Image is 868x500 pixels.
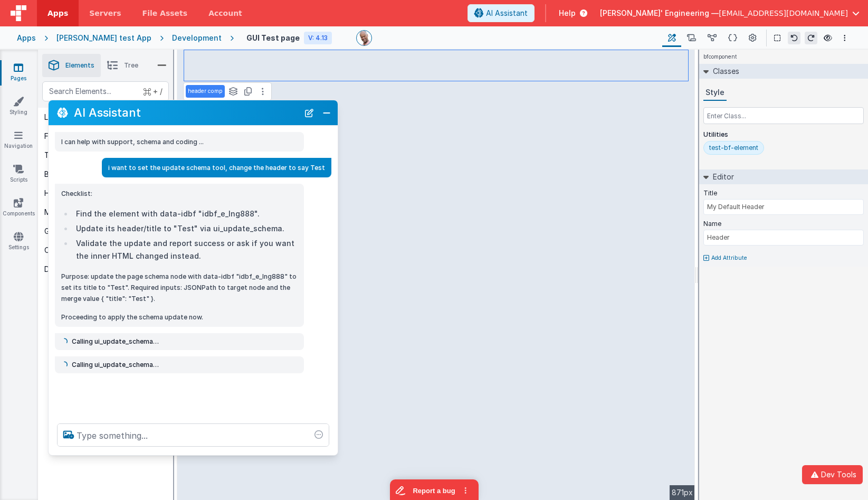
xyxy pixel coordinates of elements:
button: Dev Tools [802,465,863,484]
div: Media [44,207,65,218]
button: HTML [38,184,173,203]
div: Gateways [44,226,79,237]
p: Purpose: update the page schema node with data-idbf "idbf_e_lng888" to set its title to "Test". R... [61,271,298,304]
div: --> [177,50,695,500]
button: [PERSON_NAME]' Engineering — [EMAIL_ADDRESS][DOMAIN_NAME] [600,8,860,18]
div: 871px [670,485,695,500]
button: Add Attribute [703,254,864,262]
li: Find the element with data-idbf "idbf_e_lng888". [73,207,298,220]
span: Apps [47,8,68,18]
span: Elements [65,61,94,70]
button: Buttons [38,165,173,184]
p: Utilities [703,130,864,139]
h2: Classes [709,64,739,79]
div: Components [44,245,89,256]
div: Apps [17,33,36,43]
h4: GUI Test page [246,34,300,42]
button: Forms [38,127,173,146]
div: Layout [44,112,69,122]
div: Buttons [44,169,72,180]
span: Servers [89,8,121,18]
h2: Editor [709,169,734,184]
button: Components [38,241,173,260]
h4: bfcomponent [699,50,741,64]
div: HTML [44,188,65,199]
p: i want to set the update schema tool, change the header to say Test [108,162,325,173]
button: Layout [38,108,173,127]
button: New Chat [302,106,317,120]
p: I can help with support, schema and coding ... [61,136,298,147]
input: Enter Class... [703,107,864,124]
div: Text [44,150,61,161]
button: Options [838,32,851,44]
span: + / [144,81,163,101]
label: Name [703,220,721,228]
button: Text [38,146,173,165]
p: Checklist: [61,188,298,199]
input: Search Elements... [42,81,169,101]
span: Calling ui_update_schema… [72,337,159,346]
span: [PERSON_NAME]' Engineering — [600,8,719,18]
button: AI Assistant [468,4,535,22]
div: V: 4.13 [304,32,332,44]
span: Help [559,8,576,18]
div: test-bf-element [709,144,758,152]
span: Calling ui_update_schema… [72,361,159,369]
label: Title [703,189,717,197]
p: Proceeding to apply the schema update now. [61,312,298,323]
p: header comp [188,87,223,96]
span: AI Assistant [486,8,528,18]
span: File Assets [142,8,188,18]
h2: AI Assistant [74,106,299,119]
div: Development [44,264,91,275]
button: Media [38,203,173,222]
button: Close [320,106,333,120]
span: [EMAIL_ADDRESS][DOMAIN_NAME] [719,8,848,18]
li: Validate the update and report success or ask if you want the inner HTML changed instead. [73,237,298,262]
span: Tree [124,61,138,70]
img: 11ac31fe5dc3d0eff3fbbbf7b26fa6e1 [357,31,371,45]
p: Add Attribute [711,254,747,262]
button: Development [38,260,173,279]
button: Gateways [38,222,173,241]
div: Development [172,33,222,43]
div: Forms [44,131,65,141]
button: Style [703,85,727,101]
li: Update its header/title to "Test" via ui_update_schema. [73,222,298,235]
div: [PERSON_NAME] test App [56,33,151,43]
